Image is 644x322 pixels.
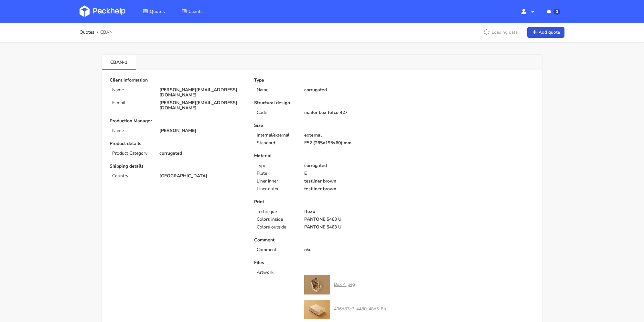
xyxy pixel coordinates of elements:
p: Print [254,199,390,205]
p: n/a [304,247,390,252]
p: Name [257,87,296,93]
p: Liner inner [257,179,296,184]
span: 0 [553,9,560,15]
a: Add quote [527,27,564,38]
p: corrugated [159,151,245,156]
p: Comment [254,238,390,243]
a: Quotes [135,6,173,17]
p: E-mail [112,100,152,105]
p: [PERSON_NAME][EMAIL_ADDRESS][DOMAIN_NAME] [159,100,245,111]
a: CBAN-1 [102,55,136,69]
p: corrugated [304,87,390,93]
p: mailer box fefco 427 [304,110,390,115]
span: Quotes [150,8,165,15]
p: Client Information [110,78,245,83]
p: PANTONE 5463 U [304,217,390,222]
img: Dashboard [80,6,125,17]
p: Colors outside [257,225,296,230]
p: Artwork [257,270,296,275]
p: flexo [304,209,390,214]
a: Box 4.jpeg [334,282,355,288]
img: 13c6fb93-c9b3-4d1b-b917-53f55de6de94 [304,275,330,294]
p: E [304,171,390,176]
p: [PERSON_NAME] [159,128,245,133]
button: 0 [542,6,564,17]
a: Clients [174,6,210,17]
p: Colors inside [257,217,296,222]
p: Technique [257,209,296,214]
p: testliner brown [304,179,390,184]
p: Structural design [254,100,390,105]
p: F52 (265x195x60) mm [304,140,390,146]
p: Files [254,260,390,265]
p: Production Manager [110,118,245,124]
p: Product Category [112,151,152,156]
p: [GEOGRAPHIC_DATA] [159,173,245,179]
p: Name [112,128,152,133]
p: Internal/external [257,133,296,138]
p: Standard [257,140,296,146]
p: [PERSON_NAME][EMAIL_ADDRESS][DOMAIN_NAME] [159,87,245,98]
span: Clients [188,8,203,15]
p: Material [254,153,390,159]
p: Country [112,173,152,179]
nav: breadcrumb [80,26,113,39]
p: external [304,133,390,138]
p: Size [254,123,390,128]
p: Comment [257,247,296,252]
p: Product details [110,141,245,146]
p: Flute [257,171,296,176]
p: Shipping details [110,164,245,169]
p: Liner outer [257,186,296,192]
p: Name [112,87,152,93]
span: CBAN [100,30,113,35]
p: Loading data... [480,27,524,38]
p: Type [257,163,296,168]
p: corrugated [304,163,390,168]
img: 43018d58-11e9-431f-8bcb-45f3e3d8b493 [304,300,330,319]
p: Type [254,78,390,83]
p: Code [257,110,296,115]
p: testliner brown [304,186,390,192]
a: Quotes [80,30,94,35]
p: PANTONE 5463 U [304,225,390,230]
